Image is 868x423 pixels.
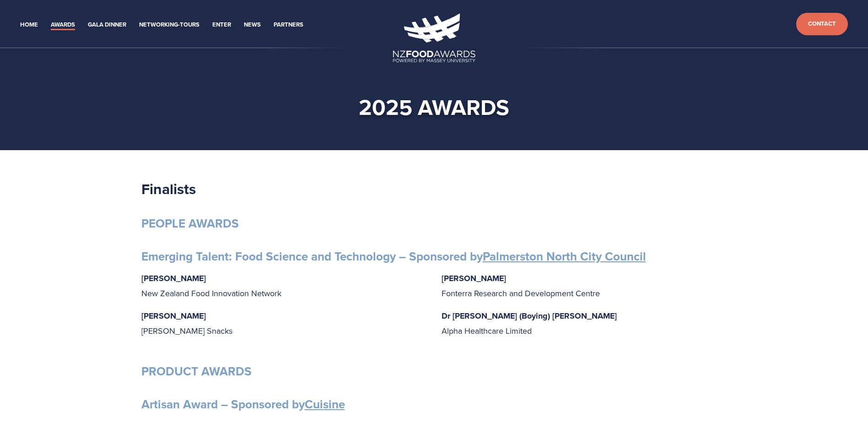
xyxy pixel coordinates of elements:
[141,363,252,380] strong: PRODUCT AWARDS
[139,20,199,30] a: Networking-Tours
[274,20,303,30] a: Partners
[141,310,206,322] strong: [PERSON_NAME]
[156,93,712,121] h1: 2025 awards
[305,396,345,413] a: Cuisine
[141,248,646,265] strong: Emerging Talent: Food Science and Technology – Sponsored by
[51,20,75,30] a: Awards
[212,20,231,30] a: Enter
[442,271,727,300] p: Fonterra Research and Development Centre
[483,248,646,265] a: Palmerston North City Council
[442,272,506,284] strong: [PERSON_NAME]
[442,310,617,322] strong: Dr [PERSON_NAME] (Boying) [PERSON_NAME]
[244,20,261,30] a: News
[88,20,126,30] a: Gala Dinner
[141,396,345,413] strong: Artisan Award – Sponsored by
[442,309,727,338] p: Alpha Healthcare Limited
[141,271,427,300] p: New Zealand Food Innovation Network
[141,215,239,232] strong: PEOPLE AWARDS
[141,178,196,200] strong: Finalists
[796,13,848,35] a: Contact
[141,309,427,338] p: [PERSON_NAME] Snacks
[141,272,206,284] strong: [PERSON_NAME]
[20,20,38,30] a: Home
